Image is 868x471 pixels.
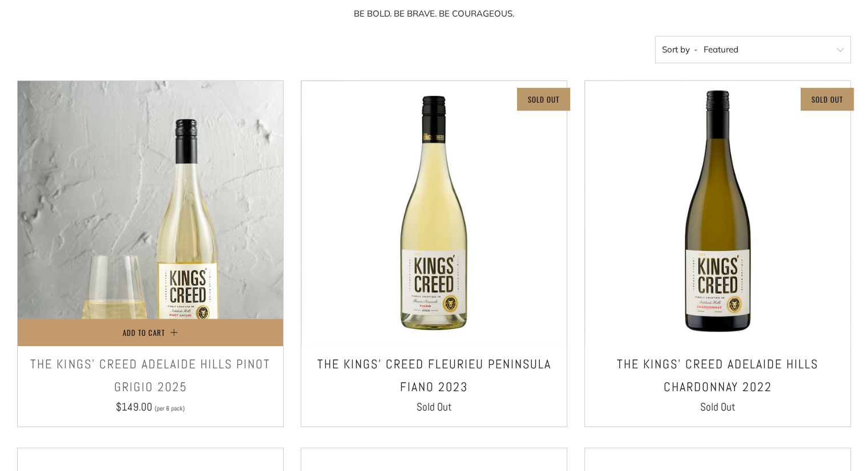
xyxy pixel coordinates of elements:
[528,92,559,107] p: Sold Out
[700,400,735,414] span: Sold Out
[585,353,850,412] a: The Kings' Creed Adelaide Hills Chardonnay 2022 Sold Out
[591,353,845,398] h3: The Kings' Creed Adelaide Hills Chardonnay 2022
[155,405,185,412] span: (per 6 pack)
[416,400,451,414] span: Sold Out
[18,353,283,412] a: THE KINGS' CREED ADELAIDE HILLS PINOT GRIGIO 2025 $149.00 (per 6 pack)
[116,400,152,414] span: $149.00
[23,353,277,398] h3: THE KINGS' CREED ADELAIDE HILLS PINOT GRIGIO 2025
[123,327,165,338] span: Add to Cart
[307,353,561,398] h3: The Kings' Creed Fleurieu Peninsula Fiano 2023
[301,353,567,412] a: The Kings' Creed Fleurieu Peninsula Fiano 2023 Sold Out
[812,92,843,107] p: Sold Out
[263,5,605,22] div: BE BOLD. BE BRAVE. BE COURAGEOUS.
[18,319,283,346] button: Add to Cart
